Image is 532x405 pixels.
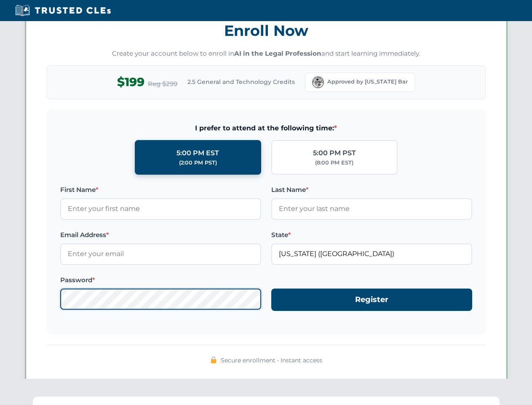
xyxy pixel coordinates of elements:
[315,159,353,167] div: (8:00 PM EST)
[312,76,324,88] img: Florida Bar
[148,79,177,89] span: Reg $299
[60,230,261,240] label: Email Address
[327,78,408,86] span: Approved by [US_STATE] Bar
[221,356,322,365] span: Secure enrollment • Instant access
[187,77,295,86] span: 2.5 General and Technology Credits
[210,356,217,363] img: 🔒
[47,17,486,44] h3: Enroll Now
[234,49,321,57] strong: AI in the Legal Profession
[176,148,219,159] div: 5:00 PM EST
[313,148,356,159] div: 5:00 PM PST
[271,230,472,240] label: State
[271,185,472,195] label: Last Name
[13,4,113,17] img: Trusted CLEs
[60,243,261,265] input: Enter your email
[117,73,144,92] span: $199
[271,243,472,265] input: Florida (FL)
[60,185,261,195] label: First Name
[60,123,472,134] span: I prefer to attend at the following time:
[60,275,261,285] label: Password
[60,198,261,219] input: Enter your first name
[179,159,217,167] div: (2:00 PM PST)
[271,198,472,219] input: Enter your last name
[271,289,472,311] button: Register
[47,49,486,59] p: Create your account below to enroll in and start learning immediately.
